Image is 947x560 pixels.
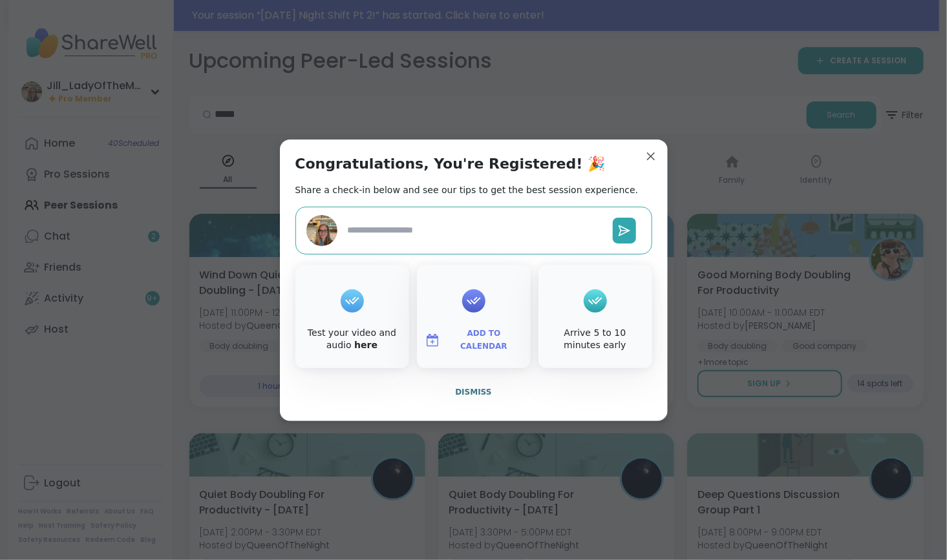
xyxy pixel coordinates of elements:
button: Dismiss [295,379,652,406]
button: Add to Calendar [420,327,528,354]
a: here [354,340,378,350]
img: Jill_LadyOfTheMountain [306,215,337,246]
h2: Share a check-in below and see our tips to get the best session experience. [295,183,639,196]
div: Arrive 5 to 10 minutes early [541,327,650,352]
img: ShareWell Logomark [425,333,440,348]
span: Add to Calendar [445,327,523,353]
div: Test your video and audio [298,327,407,352]
h1: Congratulations, You're Registered! 🎉 [295,155,606,173]
span: Dismiss [455,388,491,397]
